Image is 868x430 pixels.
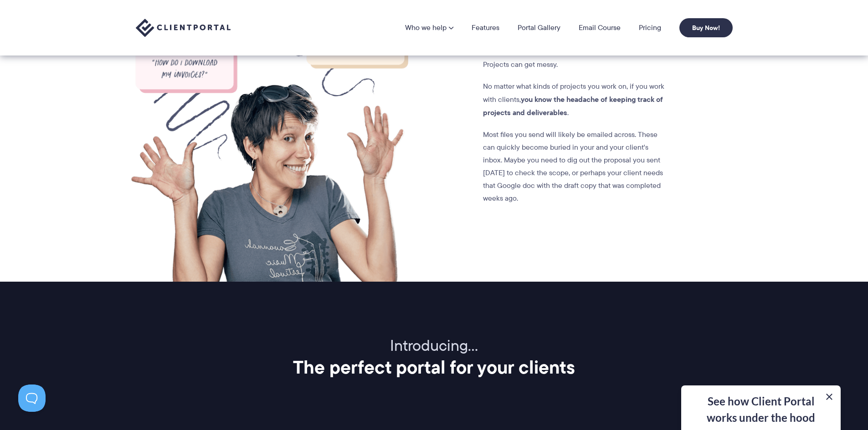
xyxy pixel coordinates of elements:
[136,336,733,356] p: Introducing…
[639,24,661,31] a: Pricing
[405,24,453,31] a: Who we help
[679,18,733,37] a: Buy Now!
[518,24,560,31] a: Portal Gallery
[483,58,668,71] p: Projects can get messy.
[136,356,733,379] h2: The perfect portal for your clients
[483,80,668,119] p: No matter what kinds of projects you work on, if you work with clients, .
[18,384,46,412] iframe: Toggle Customer Support
[579,24,621,31] a: Email Course
[483,94,663,118] strong: you know the headache of keeping track of projects and deliverables
[472,24,499,31] a: Features
[483,128,668,205] p: Most files you send will likely be emailed across. These can quickly become buried in your and yo...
